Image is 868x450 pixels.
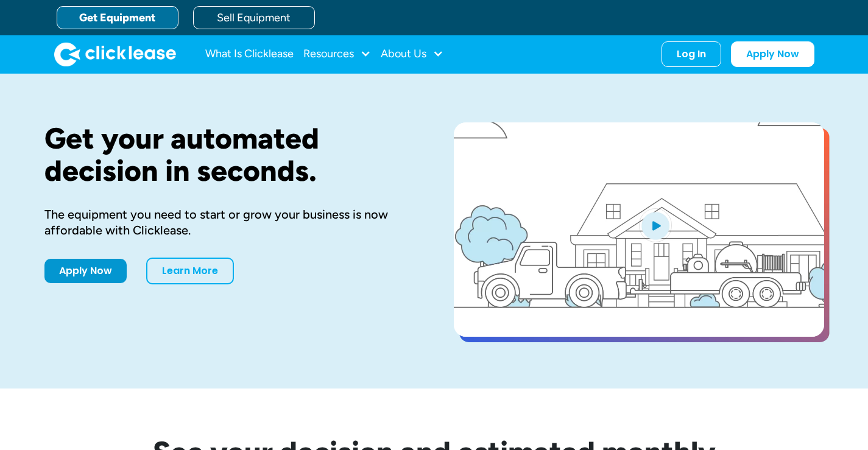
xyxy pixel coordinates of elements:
[54,42,176,66] img: Clicklease logo
[731,41,814,67] a: Apply Now
[303,42,371,66] div: Resources
[57,6,178,29] a: Get Equipment
[44,259,127,283] a: Apply Now
[381,42,443,66] div: About Us
[146,258,234,284] a: Learn More
[44,206,415,238] div: The equipment you need to start or grow your business is now affordable with Clicklease.
[677,48,706,60] div: Log In
[44,122,415,187] h1: Get your automated decision in seconds.
[205,42,294,66] a: What Is Clicklease
[454,122,824,337] a: open lightbox
[639,208,672,242] img: Blue play button logo on a light blue circular background
[193,6,315,29] a: Sell Equipment
[54,42,176,66] a: home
